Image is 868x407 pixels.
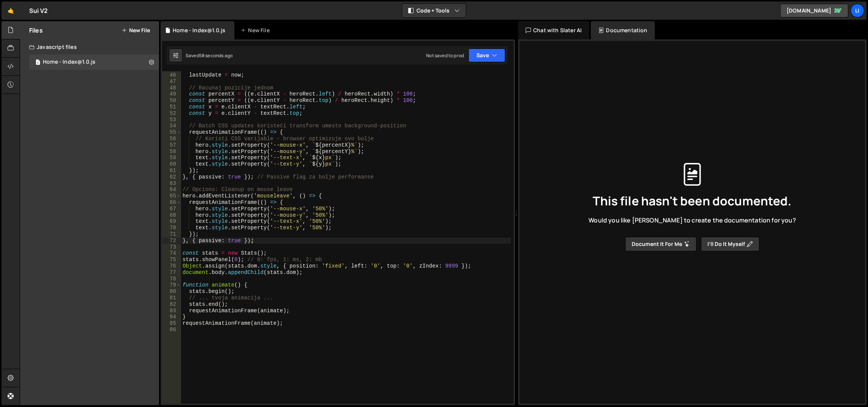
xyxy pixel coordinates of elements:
div: 63 [162,180,181,187]
button: Document it for me [625,237,696,251]
div: 69 [162,218,181,225]
div: Home - Index@1.0.js [43,59,95,66]
div: 82 [162,301,181,308]
div: Not saved to prod [426,52,464,59]
div: 60 [162,161,181,167]
div: 67 [162,206,181,212]
div: 73 [162,244,181,250]
div: 61 [162,167,181,174]
div: 64 [162,186,181,193]
span: This file hasn't been documented. [593,195,792,207]
span: 1 [36,60,40,66]
div: 78 [162,276,181,282]
div: 53 [162,117,181,123]
div: 62 [162,174,181,180]
div: Saved [186,52,233,59]
div: Chat with Slater AI [518,21,589,39]
div: 65 [162,193,181,199]
div: Home - Index@1.0.js [173,27,225,34]
div: Documentation [591,21,655,39]
div: 49 [162,91,181,97]
div: 80 [162,288,181,295]
div: 76 [162,263,181,269]
div: 74 [162,250,181,257]
div: 79 [162,282,181,288]
div: 81 [162,295,181,301]
div: 52 [162,110,181,117]
div: 54 [162,123,181,129]
div: 56 [162,136,181,142]
div: 17378/48381.js [29,55,159,70]
button: I’ll do it myself [701,237,759,251]
a: [DOMAIN_NAME] [780,4,848,17]
div: 47 [162,78,181,85]
div: 68 [162,212,181,219]
div: 70 [162,225,181,231]
div: 58 [162,149,181,155]
div: 71 [162,231,181,238]
div: 58 seconds ago [199,52,233,59]
div: 86 [162,327,181,333]
div: 66 [162,199,181,206]
div: 57 [162,142,181,149]
div: 50 [162,97,181,104]
h2: Files [29,26,43,34]
div: 77 [162,269,181,276]
button: New File [122,27,150,33]
div: 83 [162,308,181,314]
button: Save [468,49,505,62]
span: Would you like [PERSON_NAME] to create the documentation for you? [589,216,796,224]
div: 72 [162,238,181,244]
a: 🤙 [2,2,20,20]
div: Sui V2 [29,6,48,15]
div: New File [240,27,272,34]
div: 85 [162,320,181,327]
button: Code + Tools [402,4,466,17]
div: 48 [162,85,181,91]
div: 55 [162,129,181,136]
div: 84 [162,314,181,320]
div: 59 [162,155,181,161]
a: Li [851,4,864,17]
div: 46 [162,72,181,78]
div: Javascript files [20,39,159,55]
div: 51 [162,104,181,110]
div: 75 [162,257,181,263]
